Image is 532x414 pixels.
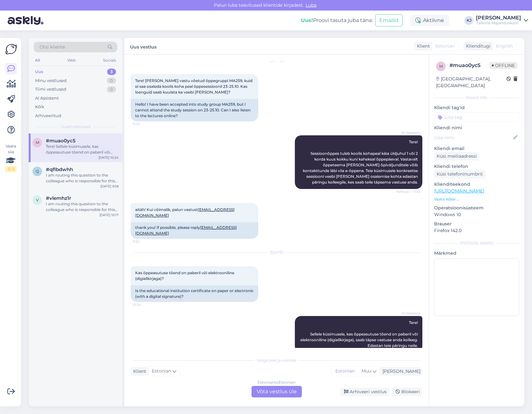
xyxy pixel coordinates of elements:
[397,311,420,316] span: AI Assistent
[435,43,455,49] span: Estonian
[496,43,513,49] span: English
[375,14,403,26] button: Emailid
[61,124,91,130] span: Uued vestlused
[476,20,521,26] div: Tallinna Majanduskool
[40,44,65,50] span: Otsi kliente
[414,43,430,49] div: Klient
[36,140,39,145] span: m
[251,386,302,397] div: Võta vestlus üle
[46,172,119,184] div: I am routing this question to the colleague who is responsible for this topic. The reply might ta...
[131,99,258,121] div: Hello! I have been accepted into study group MA259, but I cannot attend the study session on 23-2...
[5,166,17,172] div: 2 / 3
[434,227,519,234] p: Firefox 142.0
[35,104,44,110] div: Kõik
[476,15,521,20] div: [PERSON_NAME]
[35,95,59,102] div: AI Assistent
[332,366,358,376] div: Estonian
[99,213,119,217] div: [DATE] 10:17
[152,368,171,375] span: Estonian
[434,196,519,202] p: Vaata edasi ...
[434,112,519,122] input: Lisa tag
[131,368,146,375] div: Klient
[410,15,449,26] div: Aktiivne
[434,205,519,211] p: Operatsioonisüsteem
[131,222,258,239] div: thank you! If possible, please reply
[463,43,491,49] div: Klienditugi
[434,145,519,152] p: Kliendi email
[100,184,119,189] div: [DATE] 9:58
[434,188,484,194] a: [URL][DOMAIN_NAME]
[300,320,419,348] span: Tere! Sellele küsimusele, kas õppeasutuse tõend on paberil või elektrooniline (digiallkirjaga), s...
[46,138,76,144] span: #muao0yc5
[46,144,119,155] div: Tere! Sellele küsimusele, kas õppeasutuse tõend on paberil või elektrooniline (digiallkirjaga), s...
[434,181,519,188] p: Klienditeekond
[439,64,443,69] span: m
[98,155,119,160] div: [DATE] 10:24
[361,368,371,374] span: Muu
[434,104,519,111] p: Kliendi tag'id
[102,56,117,64] div: Socials
[464,16,473,25] div: KJ
[133,239,157,244] span: 11:52
[35,78,67,84] div: Minu vestlused
[304,2,318,8] span: Luba
[5,143,17,172] div: Vaata siia
[35,86,66,93] div: Tiimi vestlused
[46,167,73,172] span: #qflbdwhh
[133,302,157,307] span: 10:24
[258,380,295,385] div: Estonian to Estonian
[434,240,519,246] div: [PERSON_NAME]
[46,195,71,201] span: #vlemhz1r
[396,189,420,194] span: Nähtud ✓ 11:43
[434,134,512,141] input: Lisa nimi
[392,388,422,396] div: Blokeeri
[434,95,519,101] div: Kliendi info
[133,122,157,126] span: 11:43
[135,270,235,281] span: Kas õppeasutuse tõend on paberil või elektrooniline (digiallkirjaga)?
[107,69,116,75] div: 3
[380,368,420,375] div: [PERSON_NAME]
[36,169,39,174] span: q
[434,152,479,161] div: Küsi meiliaadressi
[434,211,519,218] p: Windows 10
[34,56,41,64] div: All
[107,86,116,93] div: 0
[35,69,43,75] div: Uus
[135,78,253,94] span: Tere! [PERSON_NAME] vastu võetud õppegruppi MA259, kuid ei saa osaleda koolis koha peal õppesessi...
[135,207,235,218] span: aitäh! Kui võimalik, palun vastust
[107,78,116,84] div: 0
[434,250,519,257] p: Märkmed
[5,43,17,55] img: Askly Logo
[434,221,519,227] p: Brauser
[476,15,528,26] a: [PERSON_NAME]Tallinna Majanduskool
[130,42,157,50] label: Uus vestlus
[301,17,313,23] b: Uus!
[434,170,485,178] div: Küsi telefoninumbrit
[36,198,39,202] span: v
[131,250,422,255] div: [DATE]
[35,113,61,119] div: Arhiveeritud
[434,163,519,170] p: Kliendi telefon
[66,56,77,64] div: Web
[449,62,489,69] div: # muao0yc5
[46,201,119,213] div: I am routing this question to the colleague who is responsible for this topic. The reply might ta...
[340,388,389,396] div: Arhiveeri vestlus
[436,76,506,89] div: [GEOGRAPHIC_DATA], [GEOGRAPHIC_DATA]
[301,17,373,24] div: Proovi tasuta juba täna:
[434,124,519,131] p: Kliendi nimi
[397,130,420,135] span: AI Assistent
[131,358,422,363] div: Valige keel ja vastake
[131,285,258,302] div: Is the educational institution certificate on paper or electronic (with a digital signature)?
[489,62,517,69] span: Offline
